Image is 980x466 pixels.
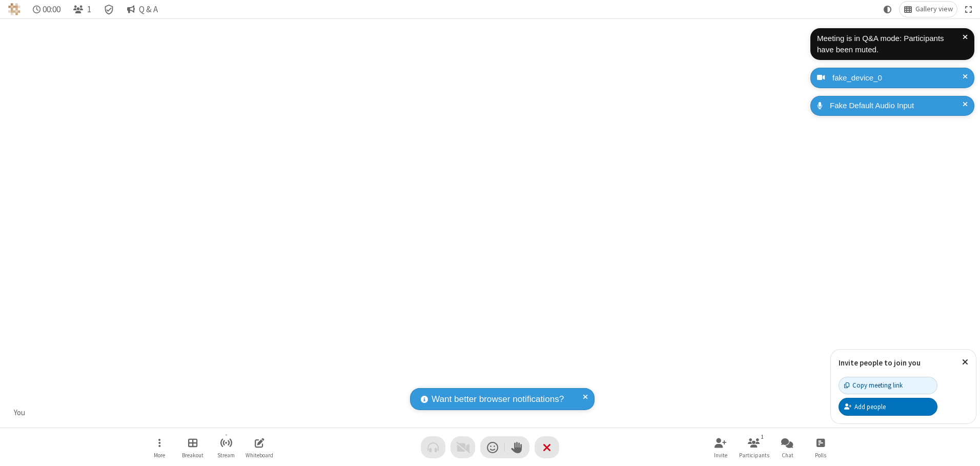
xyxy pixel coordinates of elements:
button: Open participant list [69,2,95,17]
img: QA Selenium DO NOT DELETE OR CHANGE [8,3,21,15]
button: Open chat [772,433,803,462]
div: Meeting is in Q&A mode: Participants have been muted. [817,33,963,56]
button: Close popover [954,350,976,375]
span: More [154,452,165,458]
div: fake_device_0 [829,72,967,84]
button: Add people [839,398,937,415]
button: End or leave meeting [535,436,559,458]
button: Video [451,436,475,458]
button: Open shared whiteboard [244,433,275,462]
button: Open participant list [739,433,769,462]
div: You [10,407,29,419]
button: Raise hand [505,436,529,458]
div: Meeting details Encryption enabled [99,2,119,17]
span: Breakout [182,452,203,458]
span: Want better browser notifications? [432,393,564,406]
div: Timer [29,2,65,17]
button: Open poll [805,433,836,462]
button: Start streaming [211,433,241,462]
button: Open menu [144,433,175,462]
span: Participants [739,452,769,458]
span: Stream [217,452,235,458]
span: Invite [714,452,727,458]
button: Invite participants (Alt+I) [705,433,736,462]
span: Chat [782,452,793,458]
label: Invite people to join you [839,358,921,368]
button: Using system theme [880,2,896,17]
span: Whiteboard [246,452,273,458]
button: Copy meeting link [839,377,937,394]
div: 1 [758,432,767,441]
div: Fake Default Audio Input [826,100,967,112]
button: Manage Breakout Rooms [177,433,208,462]
button: Change layout [900,2,957,17]
button: Fullscreen [961,2,976,17]
button: Q & A [122,2,162,17]
span: 1 [87,5,91,14]
button: Send a reaction [480,436,505,458]
div: Copy meeting link [844,380,903,390]
span: Polls [815,452,826,458]
span: 00:00 [43,5,60,14]
span: Q & A [139,5,158,14]
span: Gallery view [915,5,953,13]
button: Audio problem - check your Internet connection or call by phone [421,436,445,458]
